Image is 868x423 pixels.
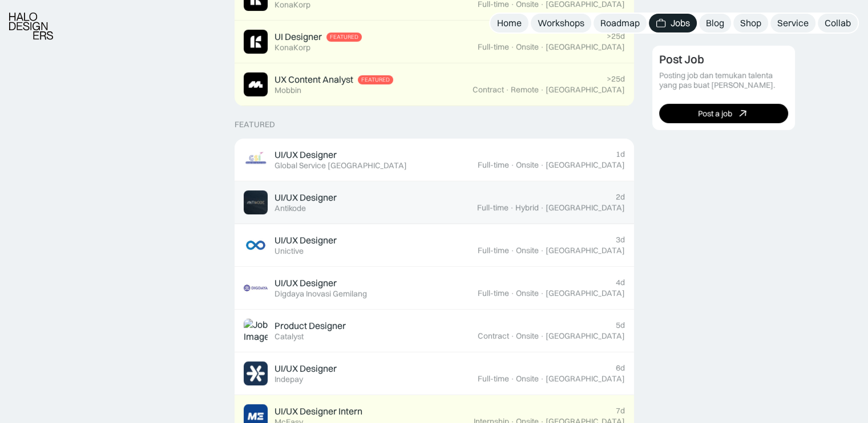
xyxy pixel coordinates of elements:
div: [GEOGRAPHIC_DATA] [546,246,625,255]
div: UI/UX Designer [274,149,337,161]
a: Service [770,14,815,32]
div: Global Service [GEOGRAPHIC_DATA] [274,161,407,170]
a: Job ImageUI/UX DesignerIndepay6dFull-time·Onsite·[GEOGRAPHIC_DATA] [235,352,634,395]
img: Job Image [244,319,268,343]
div: Featured [330,34,358,40]
div: Unictive [274,246,304,256]
a: Blog [699,14,731,32]
div: Roadmap [600,17,640,29]
div: Antikode [274,204,306,213]
div: Contract [478,331,509,341]
div: · [540,203,544,213]
div: 2d [616,192,625,202]
div: · [540,85,544,95]
div: · [540,246,544,255]
a: Job ImageUX Content AnalystFeaturedMobbin>25dContract·Remote·[GEOGRAPHIC_DATA] [235,63,634,106]
div: Product Designer [274,320,346,332]
img: Job Image [244,72,268,96]
a: Workshops [531,14,591,32]
div: Posting job dan temukan talenta yang pas buat [PERSON_NAME]. [659,71,788,90]
img: Job Image [244,30,268,54]
div: UI/UX Designer [274,277,337,289]
a: Roadmap [594,14,647,32]
div: · [510,374,515,384]
div: >25d [607,31,625,41]
div: · [540,288,544,298]
a: Job ImageProduct DesignerCatalyst5dContract·Onsite·[GEOGRAPHIC_DATA] [235,310,634,352]
div: Full-time [478,374,509,384]
div: · [510,42,515,52]
div: Remote [511,85,539,95]
img: Job Image [244,190,268,214]
div: UX Content Analyst [274,74,353,86]
div: Shop [740,17,761,29]
div: · [510,160,515,170]
div: [GEOGRAPHIC_DATA] [546,331,625,341]
a: Job ImageUI/UX DesignerAntikode2dFull-time·Hybrid·[GEOGRAPHIC_DATA] [235,181,634,224]
div: 4d [616,278,625,287]
div: · [510,331,515,341]
div: Onsite [516,374,539,384]
a: Post a job [659,104,788,123]
div: Service [777,17,809,29]
div: KonaKorp [274,43,310,52]
div: [GEOGRAPHIC_DATA] [546,374,625,384]
div: Post Job [659,52,704,66]
div: Blog [706,17,724,29]
img: Job Image [244,148,268,172]
div: 7d [616,406,625,416]
div: 5d [616,320,625,330]
div: UI/UX Designer [274,363,337,375]
div: Full-time [477,203,508,213]
div: Home [497,17,522,29]
div: · [510,288,515,298]
div: 1d [616,149,625,159]
a: Shop [733,14,768,32]
div: Indepay [274,375,303,384]
div: Onsite [516,331,539,341]
div: · [540,42,544,52]
div: Workshops [538,17,584,29]
a: Home [490,14,528,32]
div: Hybrid [515,203,539,213]
div: Digdaya Inovasi Gemilang [274,289,367,299]
div: [GEOGRAPHIC_DATA] [546,160,625,170]
div: Jobs [671,17,690,29]
a: Job ImageUI/UX DesignerUnictive3dFull-time·Onsite·[GEOGRAPHIC_DATA] [235,224,634,267]
div: Featured [361,76,390,83]
a: Job ImageUI/UX DesignerGlobal Service [GEOGRAPHIC_DATA]1dFull-time·Onsite·[GEOGRAPHIC_DATA] [235,139,634,181]
div: Onsite [516,160,539,170]
div: UI/UX Designer Intern [274,405,362,417]
div: Collab [825,17,851,29]
div: Featured [235,120,275,129]
div: · [540,374,544,384]
div: · [540,331,544,341]
div: · [510,203,514,213]
div: 6d [616,363,625,373]
div: [GEOGRAPHIC_DATA] [546,203,625,213]
img: Job Image [244,276,268,300]
div: Onsite [516,42,539,52]
div: UI Designer [274,31,322,43]
div: >25d [607,74,625,84]
div: · [505,85,510,95]
div: Contract [473,85,504,95]
div: Onsite [516,288,539,298]
div: [GEOGRAPHIC_DATA] [546,42,625,52]
div: Post a job [698,108,732,118]
img: Job Image [244,361,268,385]
div: Full-time [478,160,509,170]
div: Full-time [478,42,509,52]
div: · [540,160,544,170]
a: Job ImageUI DesignerFeaturedKonaKorp>25dFull-time·Onsite·[GEOGRAPHIC_DATA] [235,21,634,63]
div: [GEOGRAPHIC_DATA] [546,85,625,95]
a: Collab [818,14,858,32]
div: [GEOGRAPHIC_DATA] [546,288,625,298]
div: 3d [616,235,625,245]
img: Job Image [244,233,268,257]
div: Catalyst [274,332,304,341]
div: UI/UX Designer [274,192,337,204]
div: Onsite [516,246,539,255]
div: · [510,246,515,255]
div: Full-time [478,288,509,298]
